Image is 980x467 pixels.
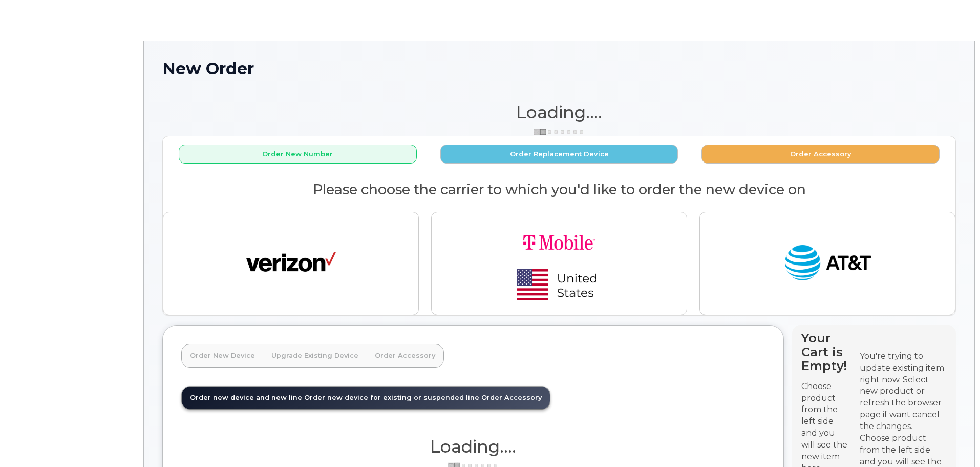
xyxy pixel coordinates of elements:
[181,437,765,456] h1: Loading....
[860,351,947,433] div: You're trying to update existing item right now. Select new product or refresh the browser page i...
[304,394,479,401] span: Order new device for existing or suspended line
[487,220,631,307] img: t-mobile-78392d334a420d5b7f0e63d4fa81f6287a21d394dc80d677554bb55bbab1186f.png
[263,344,367,367] a: Upgrade Existing Device
[534,128,585,136] img: ajax-loader-3a6953c30dc77f0bf724df975f13086db4f4c1262e45940f03d1251963f1bf2e.gif
[367,344,443,367] a: Order Accessory
[179,145,417,164] button: Order New Number
[246,240,336,287] img: verizon-ab2890fd1dd4a6c9cf5f392cd2db4626a3dae38ee8226e09bcb5c993c4c79f81.png
[182,344,263,367] a: Order New Device
[801,331,850,373] h4: Your Cart is Empty!
[440,145,678,164] button: Order Replacement Device
[162,103,956,121] h1: Loading....
[190,394,302,401] span: Order new device and new line
[163,182,955,197] h2: Please choose the carrier to which you'd like to order the new device on
[783,240,872,287] img: at_t-fb3d24644a45acc70fc72cc47ce214d34099dfd970ee3ae2334e4251f9d920fd.png
[481,394,542,401] span: Order Accessory
[162,59,956,77] h1: New Order
[701,145,940,164] button: Order Accessory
